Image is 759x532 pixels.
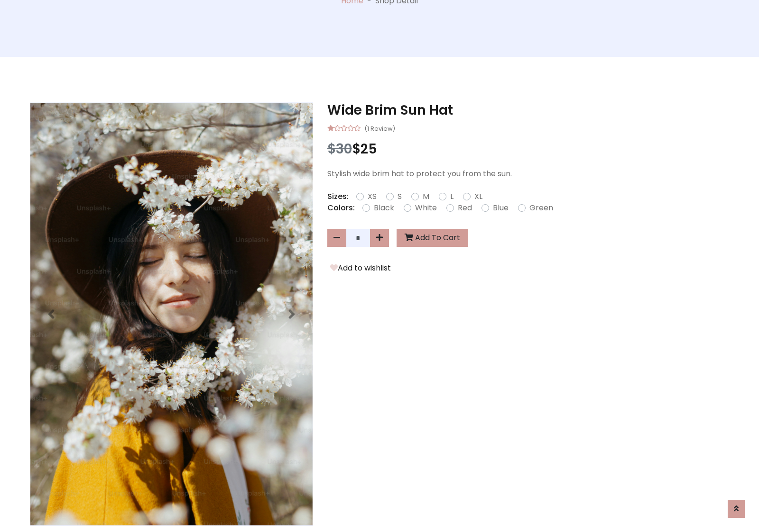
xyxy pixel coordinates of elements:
[450,191,454,202] label: L
[364,122,395,134] small: (1 Review)
[474,191,482,202] label: XL
[423,191,429,202] label: M
[493,202,509,214] label: Blue
[327,140,352,158] span: $30
[415,202,437,214] label: White
[529,202,553,214] label: Green
[374,202,394,214] label: Black
[398,191,402,202] label: S
[458,202,472,214] label: Red
[30,103,313,525] img: Image
[327,202,355,214] p: Colors:
[327,102,729,118] h3: Wide Brim Sun Hat
[327,191,349,202] p: Sizes:
[368,191,377,202] label: XS
[327,262,394,274] button: Add to wishlist
[361,140,377,158] span: 25
[327,141,729,157] h3: $
[397,229,468,247] button: Add To Cart
[327,168,729,180] p: Stylish wide brim hat to protect you from the sun.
